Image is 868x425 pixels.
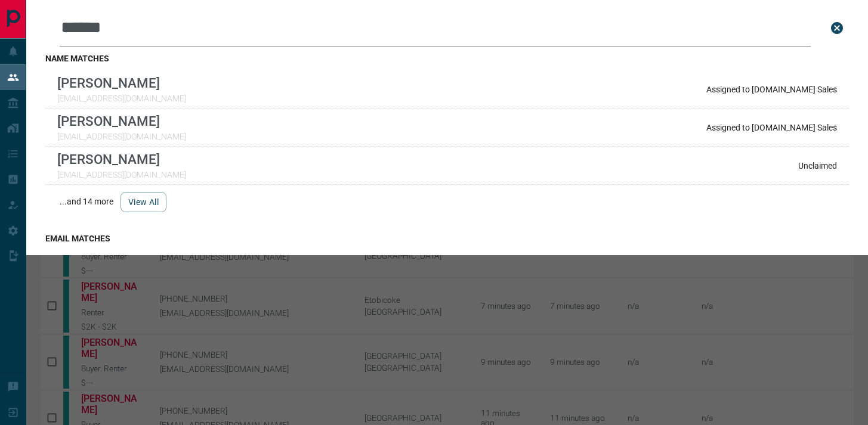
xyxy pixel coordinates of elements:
[706,85,837,94] p: Assigned to [DOMAIN_NAME] Sales
[57,75,186,91] p: [PERSON_NAME]
[57,132,186,141] p: [EMAIL_ADDRESS][DOMAIN_NAME]
[57,113,186,129] p: [PERSON_NAME]
[57,170,186,179] p: [EMAIL_ADDRESS][DOMAIN_NAME]
[825,16,849,40] button: close search bar
[121,192,166,212] button: view all
[45,234,849,243] h3: email matches
[45,185,849,219] div: ...and 14 more
[798,161,837,170] p: Unclaimed
[45,54,849,63] h3: name matches
[706,123,837,132] p: Assigned to [DOMAIN_NAME] Sales
[57,151,186,167] p: [PERSON_NAME]
[57,94,186,103] p: [EMAIL_ADDRESS][DOMAIN_NAME]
